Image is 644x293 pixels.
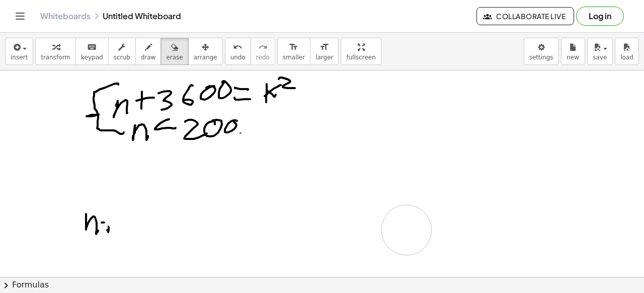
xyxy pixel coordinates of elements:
button: settings [524,38,559,65]
span: transform [41,54,70,61]
i: format_size [289,41,298,53]
button: Collaborate Live [476,7,574,25]
button: transform [35,38,76,65]
i: undo [233,41,243,53]
button: insert [5,38,33,65]
button: redoredo [251,38,275,65]
span: erase [166,54,183,61]
i: redo [258,41,268,53]
span: save [593,54,607,61]
button: Toggle navigation [12,8,28,24]
button: save [587,38,613,65]
span: redo [256,54,270,61]
span: smaller [283,54,305,61]
span: draw [141,54,156,61]
i: format_size [319,41,329,53]
button: load [615,38,639,65]
button: draw [135,38,162,65]
button: format_sizesmaller [277,38,310,65]
span: arrange [194,54,217,61]
button: scrub [108,38,136,65]
span: load [620,54,633,61]
a: Whiteboards [40,11,91,21]
span: undo [230,54,246,61]
span: fullscreen [346,54,375,61]
span: insert [11,54,28,61]
button: fullscreen [341,38,381,65]
span: new [567,54,579,61]
button: format_sizelarger [310,38,339,65]
button: Log in [576,7,624,26]
button: erase [160,38,188,65]
span: Collaborate Live [485,12,566,21]
button: new [561,38,585,65]
span: settings [529,54,553,61]
button: arrange [188,38,223,65]
button: keyboardkeypad [75,38,109,65]
i: keyboard [87,41,97,53]
button: undoundo [225,38,251,65]
span: scrub [114,54,130,61]
span: keypad [81,54,103,61]
span: larger [315,54,333,61]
